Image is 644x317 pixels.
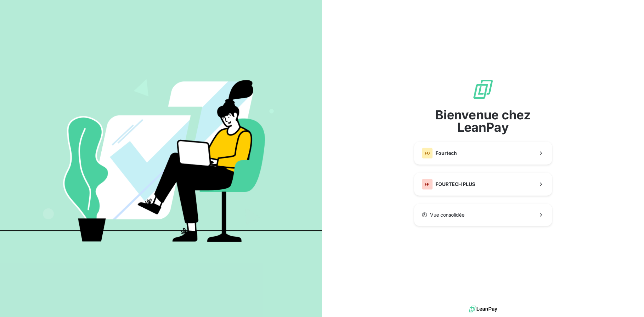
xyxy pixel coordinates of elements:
[436,150,457,157] span: Fourtech
[469,304,497,314] img: logo
[472,78,494,100] img: logo sigle
[414,142,552,165] button: FOFourtech
[422,179,433,190] div: FP
[430,211,464,218] span: Vue consolidée
[414,173,552,196] button: FPFOURTECH PLUS
[436,181,475,188] span: FOURTECH PLUS
[414,109,552,133] span: Bienvenue chez LeanPay
[414,204,552,226] button: Vue consolidée
[422,148,433,159] div: FO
